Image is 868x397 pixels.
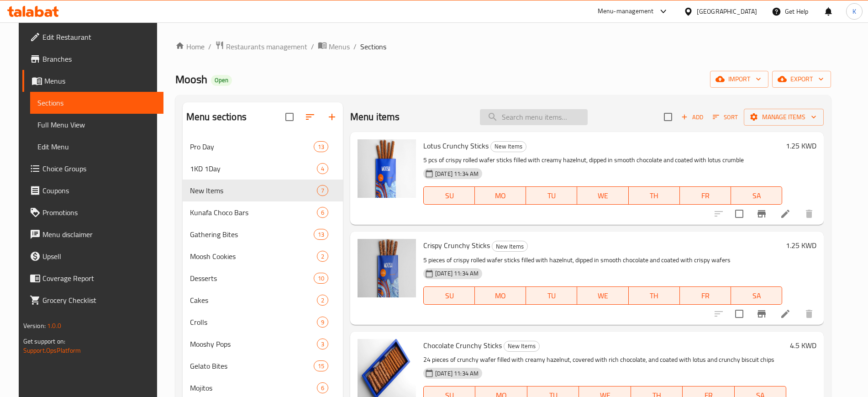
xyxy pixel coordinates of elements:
[790,339,816,352] h6: 4.5 KWD
[751,111,816,123] span: Manage items
[350,110,400,124] h2: Menu items
[786,139,816,152] h6: 1.25 KWD
[317,384,328,392] span: 6
[317,185,328,196] div: items
[731,286,782,305] button: SA
[329,41,350,52] span: Menus
[42,295,156,306] span: Grocery Checklist
[22,267,163,289] a: Coverage Report
[735,289,779,302] span: SA
[707,110,744,124] span: Sort items
[23,335,65,347] span: Get support on:
[730,204,749,223] span: Select to update
[710,71,768,88] button: import
[190,273,314,284] div: Desserts
[475,286,526,305] button: MO
[751,203,773,225] button: Branch-specific-item
[314,143,328,151] span: 13
[780,308,791,319] a: Edit menu item
[190,339,317,349] span: Mooshy Pops
[779,74,824,85] span: export
[190,251,317,262] span: Moosh Cookies
[314,360,328,371] div: items
[311,41,314,52] li: /
[317,296,328,305] span: 2
[190,229,314,240] span: Gathering Bites
[314,274,328,283] span: 10
[299,106,321,128] span: Sort sections
[713,112,738,122] span: Sort
[317,382,328,393] div: items
[735,189,779,202] span: SA
[42,163,156,174] span: Choice Groups
[632,289,676,302] span: TH
[423,186,475,205] button: SU
[423,254,782,266] p: 5 pieces of crispy rolled wafer sticks filled with hazelnut, dipped in smooth chocolate and coate...
[314,230,328,239] span: 13
[190,185,317,196] span: New Items
[190,141,314,152] span: Pro Day
[190,163,317,174] div: 1KD 1Day
[183,333,343,355] div: Mooshy Pops3
[183,223,343,245] div: Gathering Bites13
[317,164,328,173] span: 4
[22,158,163,180] a: Choice Groups
[423,238,490,252] span: Crispy Crunchy Sticks
[598,6,654,17] div: Menu-management
[30,92,163,114] a: Sections
[431,269,482,278] span: [DATE] 11:34 AM
[314,141,328,152] div: items
[744,109,824,126] button: Manage items
[183,245,343,267] div: Moosh Cookies2
[581,289,625,302] span: WE
[42,53,156,64] span: Branches
[314,273,328,284] div: items
[211,75,232,86] div: Open
[731,186,782,205] button: SA
[208,41,211,52] li: /
[22,245,163,267] a: Upsell
[780,208,791,219] a: Edit menu item
[190,295,317,306] div: Cakes
[480,109,588,125] input: search
[353,41,357,52] li: /
[680,112,705,122] span: Add
[30,136,163,158] a: Edit Menu
[183,267,343,289] div: Desserts10
[318,41,350,53] a: Menus
[504,341,540,352] div: New Items
[183,201,343,223] div: Kunafa Choco Bars6
[629,286,680,305] button: TH
[431,369,482,378] span: [DATE] 11:34 AM
[183,355,343,377] div: Gelato Bites15
[44,75,156,86] span: Menus
[22,26,163,48] a: Edit Restaurant
[215,41,307,53] a: Restaurants management
[175,41,831,53] nav: breadcrumb
[190,360,314,371] div: Gelato Bites
[490,141,526,152] div: New Items
[317,317,328,328] div: items
[786,239,816,252] h6: 1.25 KWD
[504,341,539,351] span: New Items
[23,344,81,356] a: Support.OpsPlatform
[852,6,856,16] span: K
[526,186,577,205] button: TU
[183,180,343,201] div: New Items7
[37,97,156,108] span: Sections
[678,110,707,124] button: Add
[22,223,163,245] a: Menu disclaimer
[577,186,628,205] button: WE
[317,295,328,306] div: items
[360,41,386,52] span: Sections
[183,311,343,333] div: Crolls9
[475,186,526,205] button: MO
[226,41,307,52] span: Restaurants management
[423,139,489,153] span: Lotus Crunchy Sticks
[427,289,471,302] span: SU
[280,107,299,127] span: Select all sections
[526,286,577,305] button: TU
[190,382,317,393] span: Mojitos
